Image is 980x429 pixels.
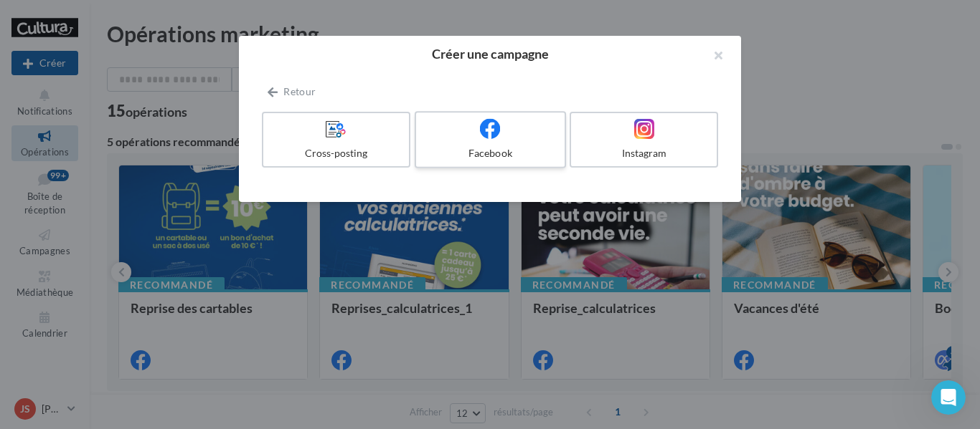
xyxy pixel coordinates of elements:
[269,146,403,160] div: Cross-posting
[931,380,966,415] iframe: Intercom live chat
[577,146,711,160] div: Instagram
[262,47,718,60] h2: Créer une campagne
[422,146,558,160] div: Facebook
[262,83,321,100] button: Retour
